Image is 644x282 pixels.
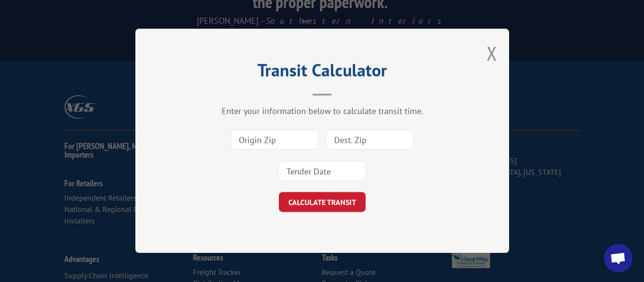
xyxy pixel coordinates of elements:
div: Open chat [604,244,633,272]
div: Enter your information below to calculate transit time. [183,106,461,117]
input: Dest. Zip [326,130,414,150]
h2: Transit Calculator [183,63,461,81]
button: Close modal [487,40,497,66]
button: CALCULATE TRANSIT [279,192,366,212]
input: Origin Zip [231,130,318,150]
input: Tender Date [278,161,366,181]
